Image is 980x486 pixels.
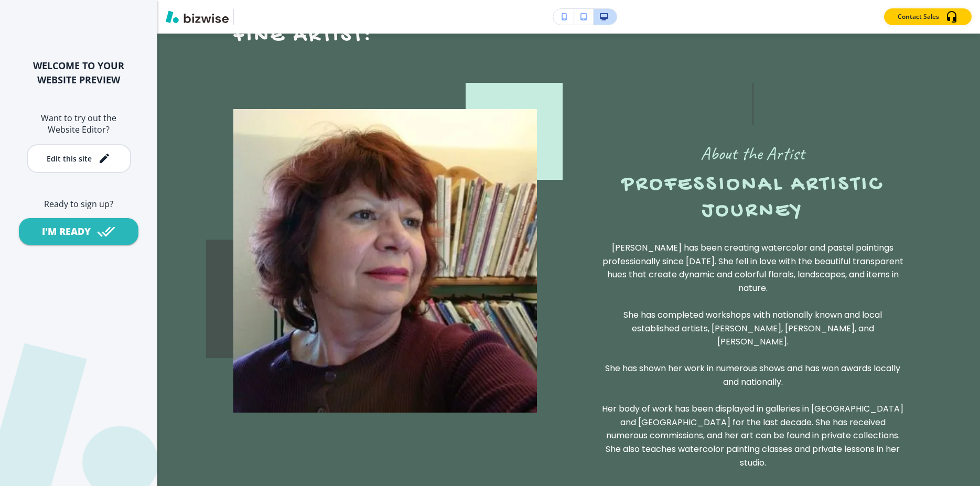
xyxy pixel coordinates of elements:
h2: WELCOME TO YOUR WEBSITE PREVIEW [17,59,141,87]
h6: About the Artist [701,142,805,166]
p: She has completed workshops with nationally known and local established artists, [PERSON_NAME], [... [601,308,904,349]
p: [PERSON_NAME] has been creating watercolor and pastel paintings professionally since [DATE]. She ... [601,241,904,295]
button: Edit this site [27,144,131,173]
div: I'M READY [42,225,91,238]
img: 6c0720cb889a01d9aa5c9da106969c64.png [233,109,537,413]
button: I'M READY [19,218,138,245]
div: Edit this site [47,155,92,163]
p: Her body of work has been displayed in galleries in [GEOGRAPHIC_DATA] and [GEOGRAPHIC_DATA] for t... [601,402,904,469]
h6: Want to try out the Website Editor? [17,112,141,136]
p: She has shown her work in numerous shows and has won awards locally and nationally. [601,362,904,388]
img: Bizwise Logo [166,10,229,23]
button: Contact Sales [884,8,972,25]
h2: Professional Artistic Journey [601,172,904,224]
p: Contact Sales [898,12,939,21]
h6: Ready to sign up? [17,198,141,210]
img: Your Logo [238,8,263,25]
